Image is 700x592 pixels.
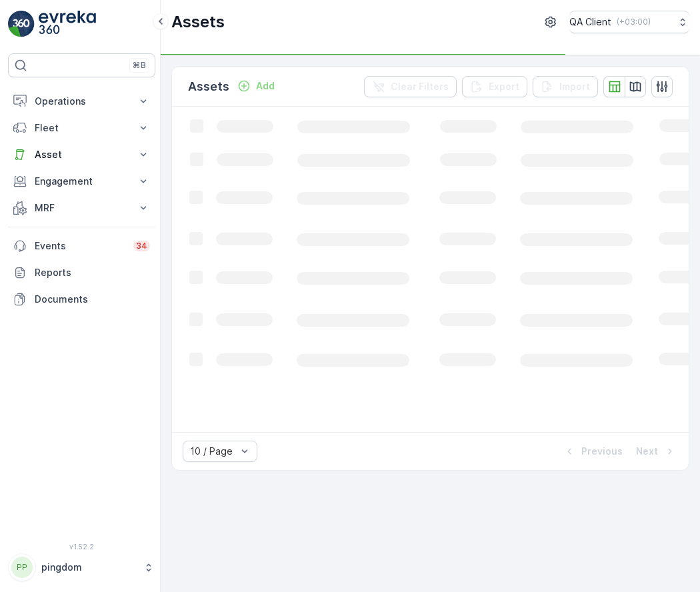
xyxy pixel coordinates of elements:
p: Clear Filters [391,80,449,93]
button: Next [635,443,678,459]
p: Export [489,80,519,93]
button: Clear Filters [364,76,457,97]
span: v 1.52.2 [8,543,155,551]
div: PP [11,557,33,578]
button: Import [533,76,598,97]
p: ⌘B [133,60,146,71]
p: Engagement [35,175,129,188]
p: pingdom [41,561,137,574]
button: Previous [561,443,624,459]
p: MRF [35,201,129,215]
p: Events [35,239,125,253]
p: Next [636,445,658,458]
p: Reports [35,266,150,279]
img: logo_light-DOdMpM7g.png [39,11,96,37]
img: logo [8,11,35,37]
p: QA Client [569,15,611,29]
p: Fleet [35,121,129,135]
button: Add [232,78,280,94]
button: Fleet [8,115,155,141]
button: Export [462,76,527,97]
button: Engagement [8,168,155,195]
p: Previous [581,445,623,458]
button: Asset [8,141,155,168]
p: ( +03:00 ) [617,17,651,27]
a: Events34 [8,233,155,259]
p: Assets [171,11,225,33]
p: Add [256,79,275,93]
button: PPpingdom [8,553,155,581]
a: Documents [8,286,155,313]
p: Documents [35,293,150,306]
button: QA Client(+03:00) [569,11,689,33]
p: Import [559,80,590,93]
p: Assets [188,77,229,96]
p: Asset [35,148,129,161]
button: Operations [8,88,155,115]
p: Operations [35,95,129,108]
button: MRF [8,195,155,221]
a: Reports [8,259,155,286]
p: 34 [136,241,147,251]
